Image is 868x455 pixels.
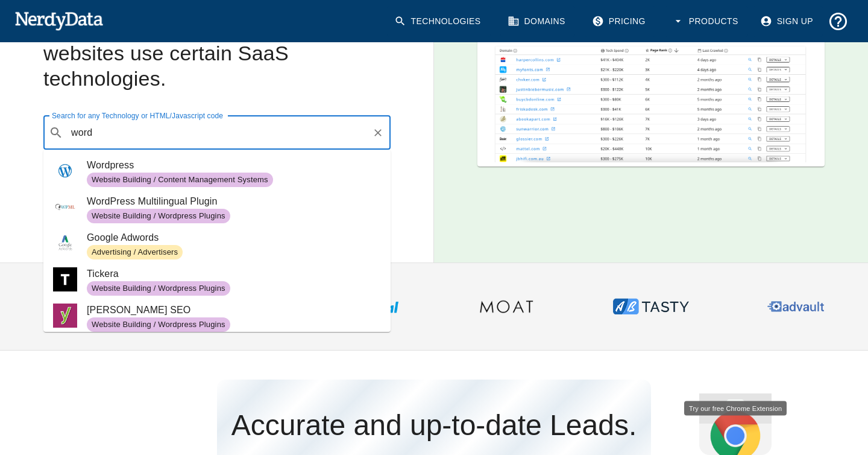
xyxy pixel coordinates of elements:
[612,268,690,345] img: ABTasty
[585,6,655,37] a: Pricing
[87,174,273,186] span: Website Building / Content Management Systems
[52,110,223,121] label: Search for any Technology or HTML/Javascript code
[500,6,575,37] a: Domains
[823,6,854,37] button: Support and Documentation
[34,19,59,29] div: v 4.0.25
[87,303,381,317] span: [PERSON_NAME] SEO
[31,31,136,41] div: Domaine: [DOMAIN_NAME]
[665,6,748,37] button: Products
[87,283,230,294] span: Website Building / Wordpress Plugins
[14,8,103,33] img: NerdyData.com
[87,211,230,222] span: Website Building / Wordpress Plugins
[87,267,381,281] span: Tickera
[43,16,391,92] h2: NerdyData will help you find which websites use certain SaaS technologies.
[137,76,146,86] img: tab_keywords_by_traffic_grey.svg
[757,268,834,345] img: Advault
[684,401,787,416] div: Try our free Chrome Extension
[49,76,58,86] img: tab_domain_overview_orange.svg
[87,231,381,245] span: Google Adwords
[87,319,230,331] span: Website Building / Wordpress Plugins
[150,77,184,85] div: Mots-clés
[387,6,491,37] a: Technologies
[753,6,823,37] a: Sign Up
[62,77,93,85] div: Domaine
[87,194,381,209] span: WordPress Multilingual Plugin
[19,19,29,29] img: logo_orange.svg
[468,268,545,345] img: Moat
[87,158,381,173] span: Wordpress
[699,393,772,455] div: Try our free Chrome Extension
[370,124,386,141] button: Clear
[19,31,29,41] img: website_grey.svg
[87,247,183,258] span: Advertising / Advertisers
